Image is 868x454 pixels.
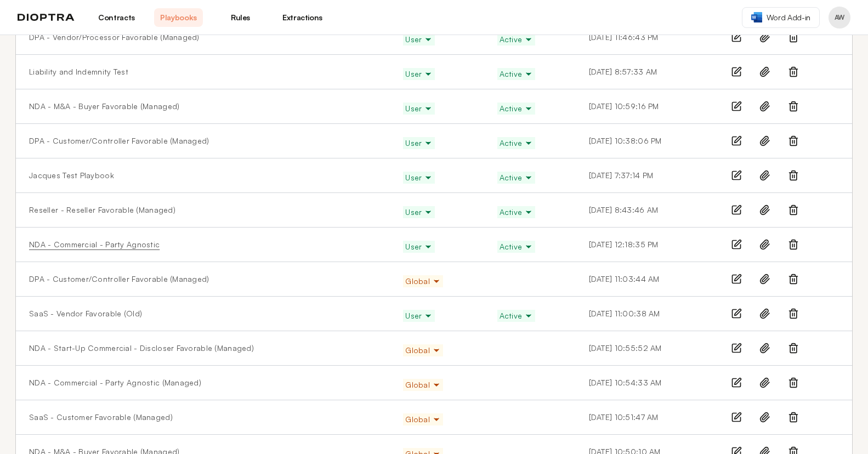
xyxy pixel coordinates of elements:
[497,33,536,46] button: Active
[29,205,175,215] a: Reseller - Reseller Favorable (Managed)
[405,276,441,287] span: Global
[497,310,536,322] button: Active
[829,7,850,29] button: Profile menu
[497,137,536,149] button: Active
[500,172,534,183] span: Active
[403,68,435,80] button: User
[500,103,534,114] span: Active
[405,138,433,149] span: User
[405,69,433,80] span: User
[29,135,209,146] a: DPA - Customer/Controller Favorable (Managed)
[500,207,534,218] span: Active
[497,103,536,115] button: Active
[405,241,433,252] span: User
[500,241,534,252] span: Active
[576,20,718,55] td: [DATE] 11:46:43 PM
[497,241,536,253] button: Active
[576,331,718,366] td: [DATE] 10:55:52 AM
[576,55,718,89] td: [DATE] 8:57:33 AM
[497,172,536,184] button: Active
[576,89,718,124] td: [DATE] 10:59:16 PM
[405,207,433,218] span: User
[403,310,435,322] button: User
[500,34,534,45] span: Active
[403,241,435,253] button: User
[278,8,327,27] a: Extractions
[576,366,718,400] td: [DATE] 10:54:33 AM
[576,228,718,262] td: [DATE] 12:18:35 PM
[576,400,718,435] td: [DATE] 10:51:47 AM
[405,103,433,114] span: User
[576,193,718,228] td: [DATE] 8:43:46 AM
[29,308,142,319] a: SaaS - Vendor Favorable (Old)
[29,274,209,285] a: DPA - Customer/Controller Favorable (Managed)
[751,12,762,22] img: word
[29,101,179,112] a: NDA - M&A - Buyer Favorable (Managed)
[403,275,443,287] button: Global
[500,310,534,321] span: Active
[403,413,443,425] button: Global
[403,103,435,115] button: User
[29,343,254,354] a: NDA - Start-Up Commercial - Discloser Favorable (Managed)
[576,158,718,193] td: [DATE] 7:37:14 PM
[576,262,718,297] td: [DATE] 11:03:44 AM
[576,124,718,158] td: [DATE] 10:38:06 PM
[497,68,536,80] button: Active
[403,344,443,356] button: Global
[403,33,435,46] button: User
[29,412,173,423] a: SaaS - Customer Favorable (Managed)
[403,172,435,184] button: User
[92,8,141,27] a: Contracts
[29,239,160,250] a: NDA - Commercial - Party Agnostic
[500,69,534,80] span: Active
[405,379,441,390] span: Global
[576,297,718,331] td: [DATE] 11:00:38 AM
[403,137,435,149] button: User
[29,170,114,181] a: Jacques Test Playbook
[154,8,203,27] a: Playbooks
[405,172,433,183] span: User
[405,310,433,321] span: User
[216,8,265,27] a: Rules
[497,206,536,218] button: Active
[742,7,820,28] a: Word Add-in
[405,34,433,45] span: User
[29,377,201,388] a: NDA - Commercial - Party Agnostic (Managed)
[405,345,441,356] span: Global
[18,14,75,21] img: logo
[767,12,810,23] span: Word Add-in
[29,66,128,77] a: Liability and Indemnity Test
[500,138,534,149] span: Active
[405,414,441,425] span: Global
[403,206,435,218] button: User
[29,32,200,43] a: DPA - Vendor/Processor Favorable (Managed)
[403,379,443,391] button: Global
